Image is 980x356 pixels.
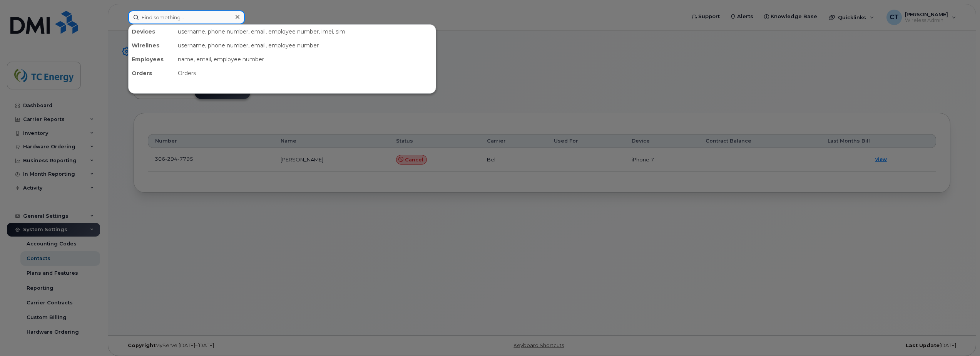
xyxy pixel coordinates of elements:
div: Employees [129,52,175,66]
div: Orders [129,66,175,80]
div: username, phone number, email, employee number, imei, sim [175,25,436,39]
div: name, email, employee number [175,52,436,66]
iframe: Messenger Launcher [947,322,974,350]
div: Devices [129,25,175,39]
div: username, phone number, email, employee number [175,39,436,52]
div: Orders [175,66,436,80]
div: Wirelines [129,39,175,52]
